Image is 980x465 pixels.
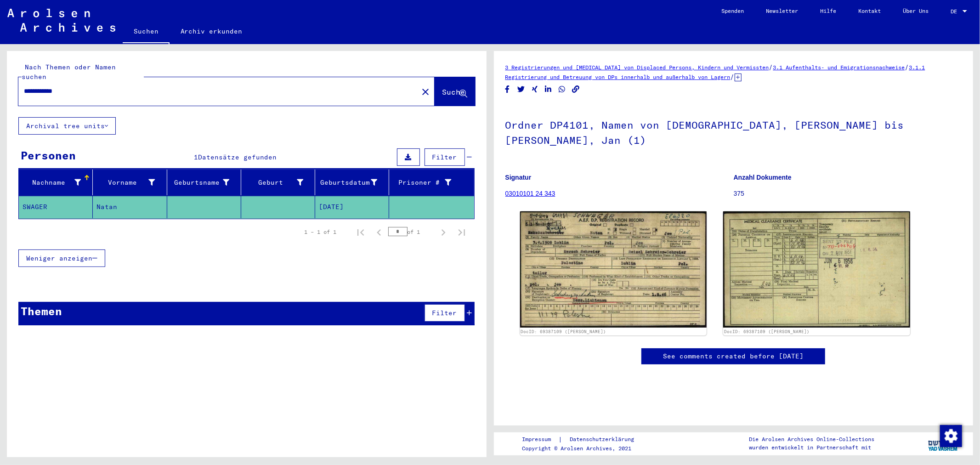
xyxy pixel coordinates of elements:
[23,178,81,187] div: Nachname
[505,190,555,197] a: 03010101 24 343
[305,228,337,236] div: 1 – 1 of 1
[319,175,389,190] div: Geburtsdatum
[442,87,465,96] span: Suche
[7,9,115,32] img: Arolsen_neg.svg
[96,178,155,187] div: Vorname
[453,223,471,241] button: Last page
[170,20,254,42] a: Archiv erkunden
[434,223,453,241] button: Next page
[544,84,553,95] button: Share on LinkedIn
[393,175,463,190] div: Prisoner #
[370,223,388,241] button: Previous page
[734,174,792,181] b: Anzahl Dokumente
[724,329,810,334] a: DocID: 69387109 ([PERSON_NAME])
[530,84,540,95] button: Share on Xing
[351,223,370,241] button: First page
[425,148,465,166] button: Filter
[18,117,116,135] button: Archival tree units
[23,175,92,190] div: Nachname
[435,77,475,106] button: Suche
[123,20,170,44] a: Suchen
[245,178,303,187] div: Geburt‏
[432,153,457,161] span: Filter
[522,435,645,444] div: |
[26,254,92,262] span: Weniger anzeigen
[315,196,389,218] mat-cell: [DATE]
[522,444,645,453] p: Copyright © Arolsen Archives, 2021
[731,73,735,81] span: /
[171,178,229,187] div: Geburtsname
[505,64,769,71] a: 3 Registrierungen und [MEDICAL_DATA] von Displaced Persons, Kindern und Vermissten
[22,63,116,81] mat-label: Nach Themen oder Namen suchen
[505,174,532,181] b: Signatur
[505,104,962,159] h1: Ordner DP4101, Namen von [DEMOGRAPHIC_DATA], [PERSON_NAME] bis [PERSON_NAME], Jan (1)
[425,304,465,322] button: Filter
[562,435,645,444] a: Datenschutzerklärung
[319,178,377,187] div: Geburtsdatum
[93,170,167,195] mat-header-cell: Vorname
[241,170,315,195] mat-header-cell: Geburt‏
[198,153,277,161] span: Datensätze gefunden
[905,63,909,71] span: /
[393,178,451,187] div: Prisoner #
[503,84,512,95] button: Share on Facebook
[167,170,241,195] mat-header-cell: Geburtsname
[723,211,910,328] img: 002.jpg
[416,82,435,101] button: Clear
[171,175,241,190] div: Geburtsname
[734,189,962,198] p: 375
[571,84,581,95] button: Copy link
[520,211,707,328] img: 001.jpg
[420,86,431,97] mat-icon: close
[21,303,62,319] div: Themen
[557,84,567,95] button: Share on WhatsApp
[19,196,93,218] mat-cell: SWAGER
[194,153,198,161] span: 1
[245,175,315,190] div: Geburt‏
[522,435,558,444] a: Impressum
[93,196,167,218] mat-cell: Natan
[18,250,105,267] button: Weniger anzeigen
[663,352,804,361] a: See comments created before [DATE]
[96,175,166,190] div: Vorname
[940,425,962,447] img: Zustimmung ändern
[749,443,874,452] p: wurden entwickelt in Partnerschaft mit
[432,309,457,317] span: Filter
[388,227,434,236] div: of 1
[951,8,961,15] span: DE
[926,432,961,455] img: yv_logo.png
[21,147,76,164] div: Personen
[769,63,773,71] span: /
[19,170,93,195] mat-header-cell: Nachname
[315,170,389,195] mat-header-cell: Geburtsdatum
[521,329,606,334] a: DocID: 69387109 ([PERSON_NAME])
[773,64,905,71] a: 3.1 Aufenthalts- und Emigrationsnachweise
[516,84,526,95] button: Share on Twitter
[389,170,474,195] mat-header-cell: Prisoner #
[749,435,874,443] p: Die Arolsen Archives Online-Collections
